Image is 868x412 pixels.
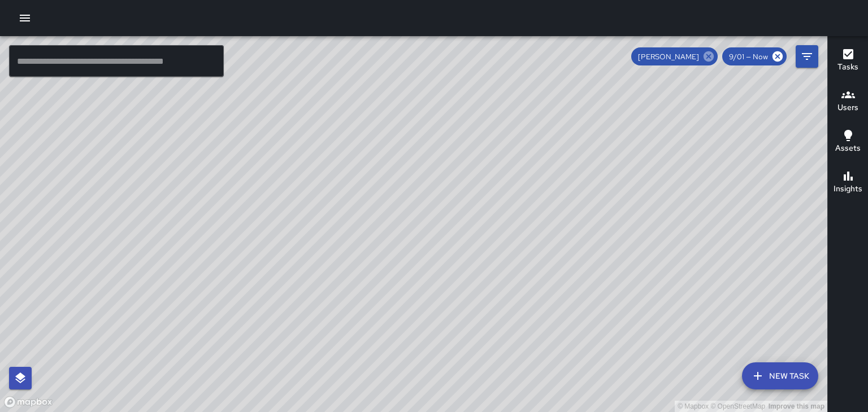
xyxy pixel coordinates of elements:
[834,183,862,195] h6: Insights
[837,61,858,73] h6: Tasks
[835,142,861,155] h6: Assets
[631,47,718,65] div: [PERSON_NAME]
[742,362,818,389] button: New Task
[828,163,868,203] button: Insights
[722,47,787,65] div: 9/01 — Now
[828,122,868,163] button: Assets
[722,52,775,62] span: 9/01 — Now
[837,102,858,114] h6: Users
[631,52,706,62] span: [PERSON_NAME]
[796,45,818,68] button: Filters
[828,41,868,81] button: Tasks
[828,81,868,122] button: Users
